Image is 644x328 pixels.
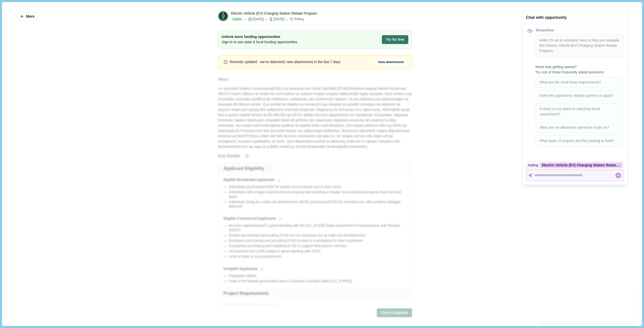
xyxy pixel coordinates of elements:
[540,163,622,168] div: Electric Vehicle (EV) Charging Station Rebate Program
[26,14,34,19] span: More
[16,12,38,21] button: More
[377,308,412,317] button: Check Eligibility
[230,59,341,65] div: Recently updated - we've detected 1 new attachments in the last 7 days
[265,17,285,22] div: [DATE]
[375,59,407,66] button: View attachments
[290,17,304,22] div: Rolling
[526,15,567,20] div: Chat with opportunity
[222,39,298,45] span: Sign-in to see state & local funding opportunities.
[231,17,243,22] span: Active
[218,11,228,21] img: DOE.png
[231,11,317,16] div: Electric Vehicle (EV) Charging Station Rebate Program
[539,43,617,53] span: Electric Vehicle (EV) Charging Station Rebate Program
[536,64,624,75] span: Need help getting started? Try one of these frequently asked questions:
[536,28,554,32] span: Streamline
[382,35,408,44] button: Try for free
[244,17,264,22] div: [DATE]
[539,38,619,53] span: Hello! I'm an AI assistant, here to help you navigate this .
[526,161,624,170] div: Asking
[222,34,298,39] span: Unlock more funding opportunities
